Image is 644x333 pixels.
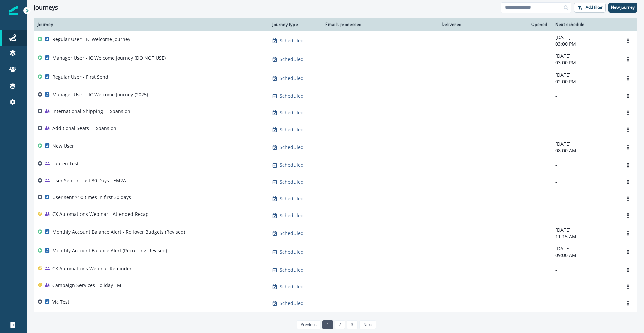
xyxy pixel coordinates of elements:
[555,141,614,147] p: [DATE]
[34,261,637,278] a: CX Automations Webinar ReminderScheduled--Options
[335,320,345,329] a: Page 2
[555,227,614,233] p: [DATE]
[34,50,637,69] a: Manager User - IC Welcome Journey (DO NOT USE)Scheduled-[DATE]03:00 PMOptions
[555,126,614,133] p: -
[623,142,633,152] button: Options
[555,267,614,273] p: -
[280,179,304,185] p: Scheduled
[272,22,315,27] div: Journey type
[623,298,633,308] button: Options
[52,177,126,184] p: User Sent in Last 30 Days - EM2A
[555,162,614,169] p: -
[555,59,614,66] p: 03:00 PM
[555,72,614,78] p: [DATE]
[52,160,79,167] p: Lauren Test
[34,121,637,138] a: Additional Seats - ExpansionScheduled--Options
[623,265,633,275] button: Options
[52,211,149,218] p: CX Automations Webinar - Attended Recap
[34,243,637,261] a: Monthly Account Balance Alert (Recurring_Revised)Scheduled-[DATE]09:00 AMOptions
[52,265,132,272] p: CX Automations Webinar Reminder
[52,229,185,235] p: Monthly Account Balance Alert - Rollover Budgets (Revised)
[34,174,637,190] a: User Sent in Last 30 Days - EM2AScheduled--Options
[370,22,462,27] div: Delivered
[574,3,606,13] button: Add filter
[52,247,167,254] p: Monthly Account Balance Alert (Recurring_Revised)
[52,108,130,115] p: International Shipping - Expansion
[555,245,614,252] p: [DATE]
[34,157,637,174] a: Lauren TestScheduled--Options
[555,195,614,202] p: -
[280,300,304,307] p: Scheduled
[555,109,614,116] p: -
[555,147,614,154] p: 08:00 AM
[34,69,637,88] a: Regular User - First SendScheduled-[DATE]02:00 PMOptions
[295,320,376,329] ul: Pagination
[280,56,304,63] p: Scheduled
[280,109,304,116] p: Scheduled
[34,4,58,11] h1: Journeys
[280,212,304,219] p: Scheduled
[9,6,18,15] img: Inflection
[347,320,357,329] a: Page 3
[623,125,633,135] button: Options
[280,195,304,202] p: Scheduled
[34,31,637,50] a: Regular User - IC Welcome JourneyScheduled-[DATE]03:00 PMOptions
[52,143,74,149] p: New User
[586,5,603,10] p: Add filter
[34,190,637,207] a: User sent >10 times in first 30 daysScheduled--Options
[555,34,614,41] p: [DATE]
[34,224,637,243] a: Monthly Account Balance Alert - Rollover Budgets (Revised)Scheduled-[DATE]11:15 AMOptions
[555,233,614,240] p: 11:15 AM
[623,210,633,221] button: Options
[52,299,69,305] p: Vic Test
[52,91,148,98] p: Manager User - IC Welcome Journey (2025)
[280,93,304,99] p: Scheduled
[555,41,614,47] p: 03:00 PM
[34,278,637,295] a: Campaign Services Holiday EMScheduled--Options
[555,179,614,185] p: -
[623,73,633,83] button: Options
[623,36,633,46] button: Options
[280,75,304,82] p: Scheduled
[555,212,614,219] p: -
[280,162,304,169] p: Scheduled
[34,207,637,224] a: CX Automations Webinar - Attended RecapScheduled--Options
[623,54,633,64] button: Options
[623,282,633,292] button: Options
[555,22,614,27] div: Next schedule
[34,104,637,121] a: International Shipping - ExpansionScheduled--Options
[280,267,304,273] p: Scheduled
[34,312,637,329] a: eGift Change CommunicationScheduled--Options
[608,3,637,13] button: New journey
[623,177,633,187] button: Options
[38,22,264,27] div: Journey
[280,230,304,237] p: Scheduled
[52,74,108,80] p: Regular User - First Send
[555,93,614,99] p: -
[623,247,633,257] button: Options
[555,283,614,290] p: -
[623,108,633,118] button: Options
[280,283,304,290] p: Scheduled
[555,300,614,307] p: -
[34,88,637,104] a: Manager User - IC Welcome Journey (2025)Scheduled--Options
[34,295,637,312] a: Vic TestScheduled--Options
[623,194,633,204] button: Options
[52,194,131,201] p: User sent >10 times in first 30 days
[623,91,633,101] button: Options
[470,22,547,27] div: Opened
[52,125,116,132] p: Additional Seats - Expansion
[280,37,304,44] p: Scheduled
[52,36,130,43] p: Regular User - IC Welcome Journey
[323,22,362,27] div: Emails processed
[280,126,304,133] p: Scheduled
[623,228,633,238] button: Options
[52,282,121,289] p: Campaign Services Holiday EM
[555,252,614,259] p: 09:00 AM
[280,144,304,151] p: Scheduled
[322,320,333,329] a: Page 1 is your current page
[280,249,304,255] p: Scheduled
[611,5,635,10] p: New journey
[34,138,637,157] a: New UserScheduled-[DATE]08:00 AMOptions
[555,78,614,85] p: 02:00 PM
